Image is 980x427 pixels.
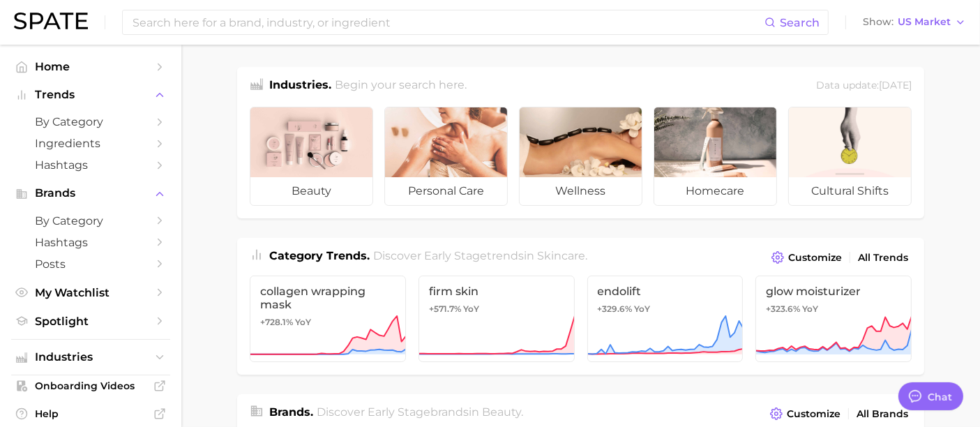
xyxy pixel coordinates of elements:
span: by Category [35,214,146,227]
span: Spotlight [35,315,146,328]
span: Discover Early Stage trends in . [374,249,588,262]
span: +571.7% [429,304,461,314]
button: Customize [767,404,844,424]
span: All Trends [858,252,908,264]
a: glow moisturizer+323.6% YoY [755,276,912,362]
span: beauty [483,405,522,419]
span: wellness [520,177,642,205]
a: by Category [11,210,170,232]
span: Show [863,18,894,26]
span: Onboarding Videos [35,380,146,392]
span: Industries [35,351,146,364]
span: Customize [787,408,840,420]
span: Brands . [269,405,313,419]
a: Posts [11,253,170,275]
span: YoY [295,317,311,328]
a: Ingredients [11,133,170,154]
a: wellness [519,107,642,206]
span: +329.6% [598,304,633,314]
span: YoY [802,304,818,315]
h2: Begin your search here. [336,77,467,96]
span: Customize [788,252,842,264]
span: firm skin [429,285,564,298]
button: Brands [11,183,170,204]
span: beauty [250,177,372,205]
span: personal care [385,177,507,205]
span: Help [35,407,146,420]
span: Home [35,60,146,73]
div: Data update: [DATE] [816,77,912,96]
span: My Watchlist [35,286,146,299]
input: Search here for a brand, industry, or ingredient [131,10,764,34]
span: Brands [35,187,146,200]
span: Discover Early Stage brands in . [317,405,524,419]
a: personal care [384,107,508,206]
a: beauty [250,107,373,206]
a: Onboarding Videos [11,375,170,396]
span: Category Trends . [269,249,370,262]
a: My Watchlist [11,282,170,304]
a: firm skin+571.7% YoY [419,276,575,362]
button: Trends [11,84,170,105]
span: by Category [35,115,146,128]
a: endolift+329.6% YoY [587,276,744,362]
button: Customize [768,248,845,267]
a: Hashtags [11,154,170,176]
button: ShowUS Market [859,13,970,31]
h1: Industries. [269,77,331,96]
span: Hashtags [35,158,146,172]
a: Home [11,56,170,77]
span: endolift [598,285,733,298]
a: homecare [654,107,777,206]
span: Search [780,16,820,29]
span: Ingredients [35,137,146,150]
span: skincare [538,249,586,262]
span: Hashtags [35,236,146,249]
span: cultural shifts [789,177,911,205]
span: US Market [898,18,951,26]
span: Trends [35,89,146,101]
span: +323.6% [766,304,800,314]
span: glow moisturizer [766,285,901,298]
button: Industries [11,347,170,368]
a: by Category [11,111,170,133]
span: homecare [654,177,776,205]
a: collagen wrapping mask+728.1% YoY [250,276,406,362]
span: Posts [35,257,146,271]
span: YoY [463,304,479,315]
a: All Trends [854,248,912,267]
a: Spotlight [11,310,170,332]
span: All Brands [857,408,908,420]
a: cultural shifts [788,107,912,206]
span: collagen wrapping mask [260,285,395,311]
a: Hashtags [11,232,170,253]
a: All Brands [853,405,912,424]
span: YoY [635,304,651,315]
img: SPATE [14,13,88,29]
a: Help [11,403,170,424]
span: +728.1% [260,317,293,327]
